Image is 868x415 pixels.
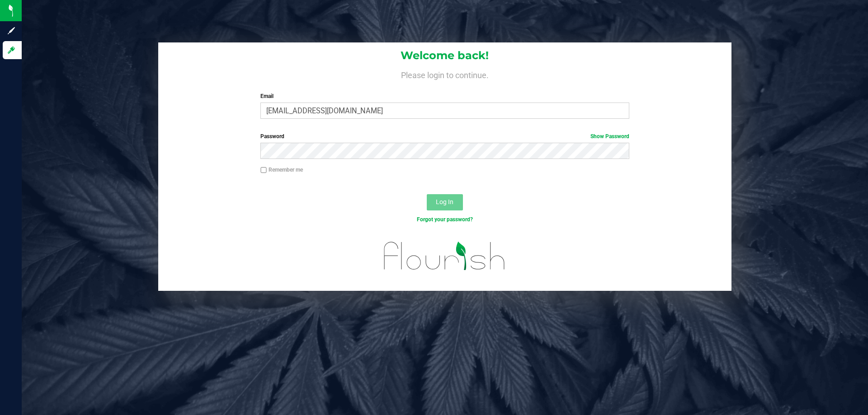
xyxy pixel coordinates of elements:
[373,233,516,279] img: flourish_logo.svg
[260,133,284,140] span: Password
[260,166,303,174] label: Remember me
[7,46,16,55] inline-svg: Log in
[417,216,473,223] a: Forgot your password?
[427,194,463,210] button: Log In
[158,50,731,61] h1: Welcome back!
[7,26,16,35] inline-svg: Sign up
[590,133,629,140] a: Show Password
[260,92,629,100] label: Email
[260,167,267,173] input: Remember me
[436,198,453,205] span: Log In
[158,69,731,79] h4: Please login to continue.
